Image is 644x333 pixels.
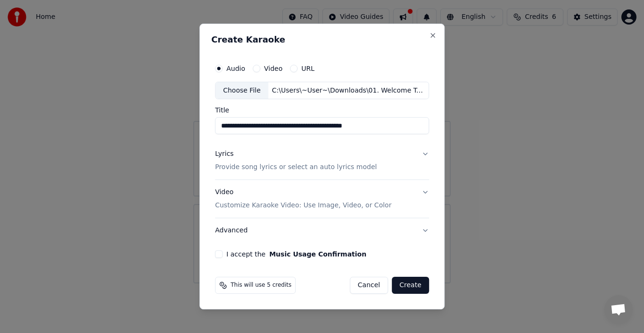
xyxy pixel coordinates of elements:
button: I accept the [269,251,366,257]
button: LyricsProvide song lyrics or select an auto lyrics model [215,142,429,180]
p: Customize Karaoke Video: Use Image, Video, or Color [215,201,391,210]
label: Video [264,65,282,72]
div: Choose File [215,82,268,99]
div: C:\Users\~User~\Downloads\01. Welcome To The Jungle [music]_E♭_minor__bpm_122.mp3 [268,86,429,95]
label: Audio [226,65,245,72]
button: Advanced [215,218,429,243]
div: Video [215,188,391,211]
label: URL [301,65,314,72]
label: Title [215,107,429,114]
button: VideoCustomize Karaoke Video: Use Image, Video, or Color [215,180,429,218]
p: Provide song lyrics or select an auto lyrics model [215,163,377,172]
h2: Create Karaoke [211,35,433,44]
button: Cancel [350,277,388,294]
button: Create [392,277,429,294]
label: I accept the [226,251,366,257]
div: Lyrics [215,150,233,159]
span: This will use 5 credits [231,282,291,289]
